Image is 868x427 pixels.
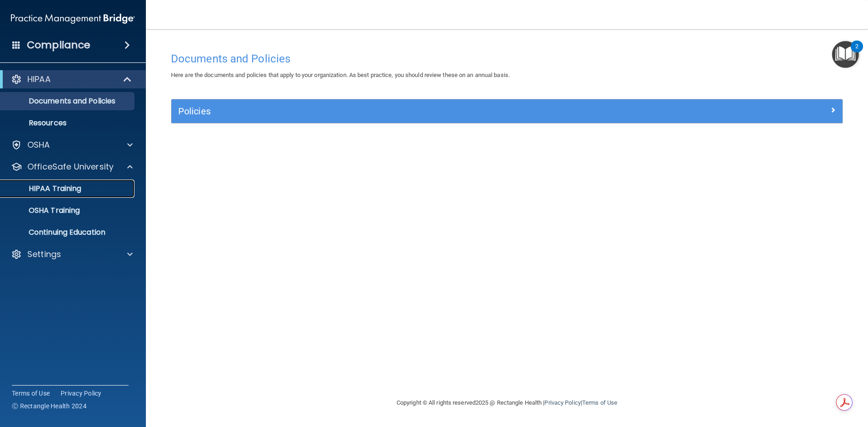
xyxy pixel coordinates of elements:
[582,399,617,406] a: Terms of Use
[6,184,81,193] p: HIPAA Training
[61,389,102,398] a: Privacy Policy
[12,389,50,398] a: Terms of Use
[171,72,510,78] span: Here are the documents and policies that apply to your organization. As best practice, you should...
[178,104,836,118] a: Policies
[11,161,133,172] a: OfficeSafe University
[6,228,130,237] p: Continuing Education
[6,97,130,106] p: Documents and Policies
[27,39,90,51] h4: Compliance
[11,10,135,28] img: PMB logo
[341,388,673,417] div: Copyright © All rights reserved 2025 @ Rectangle Health | |
[832,41,859,68] button: Open Resource Center, 2 new notifications
[171,53,843,65] h4: Documents and Policies
[544,399,580,406] a: Privacy Policy
[11,74,132,85] a: HIPAA
[27,139,50,150] p: OSHA
[27,249,61,260] p: Settings
[12,401,87,411] span: Ⓒ Rectangle Health 2024
[855,46,858,58] div: 2
[6,118,130,128] p: Resources
[27,161,114,172] p: OfficeSafe University
[6,206,80,215] p: OSHA Training
[27,74,51,85] p: HIPAA
[178,106,668,116] h5: Policies
[11,249,133,260] a: Settings
[11,139,133,150] a: OSHA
